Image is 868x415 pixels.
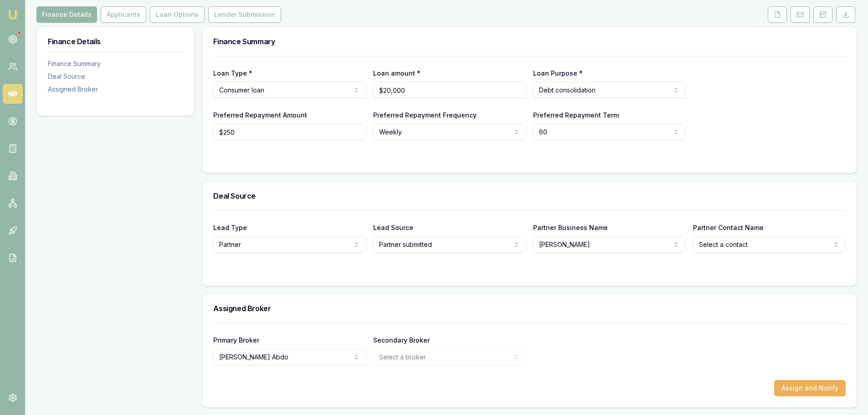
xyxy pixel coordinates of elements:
label: Lead Source [373,224,413,231]
button: Lender Submission [208,6,281,23]
h3: Finance Summary [213,38,846,45]
label: Preferred Repayment Term [533,111,619,119]
h3: Assigned Broker [213,305,846,312]
label: Loan amount * [373,69,421,77]
div: Finance Summary [48,59,183,68]
label: Primary Broker [213,336,259,344]
button: Finance Details [36,6,97,23]
div: Deal Source [48,72,183,81]
a: Loan Options [148,6,206,23]
button: Loan Options [150,6,205,23]
h3: Finance Details [48,38,183,45]
label: Preferred Repayment Amount [213,111,307,119]
label: Partner Business Name [533,224,608,231]
button: Applicants [101,6,146,23]
label: Partner Contact Name [693,224,764,231]
button: Assign and Notify [774,380,846,396]
h3: Deal Source [213,192,846,200]
a: Finance Details [36,6,99,23]
label: Secondary Broker [373,336,430,344]
label: Loan Type * [213,69,252,77]
input: $ [213,124,366,140]
label: Lead Type [213,224,247,231]
input: $ [373,82,526,98]
img: emu-icon-u.png [7,9,18,20]
div: Assigned Broker [48,85,183,94]
label: Loan Purpose * [533,69,583,77]
label: Preferred Repayment Frequency [373,111,477,119]
a: Applicants [99,6,148,23]
a: Lender Submission [206,6,283,23]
